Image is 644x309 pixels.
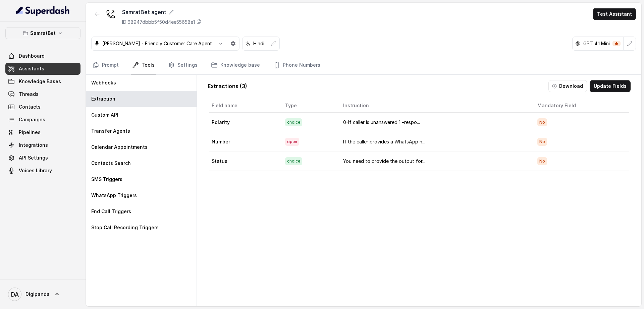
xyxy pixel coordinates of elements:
span: Digipanda [25,291,50,298]
span: Pipelines [19,129,41,136]
p: Extraction [91,96,115,102]
span: Threads [19,91,39,98]
a: Contacts [5,101,80,113]
svg: openai logo [575,41,581,46]
p: GPT 4.1 Mini [583,40,610,47]
button: Test Assistant [593,8,636,20]
span: open [285,138,299,146]
text: DA [11,291,19,298]
span: Campaigns [19,116,45,123]
p: Calendar Appointments [91,144,148,150]
span: choice [285,118,302,126]
th: Instruction [338,99,532,113]
span: No [537,157,547,165]
button: SamratBet [5,27,80,39]
a: Pipelines [5,126,80,138]
p: Contacts Search [91,160,131,167]
a: Integrations [5,139,80,151]
p: SMS Triggers [91,176,122,183]
td: Polarity [209,113,280,132]
td: 0-If caller is unanswered 1 –respo... [338,113,532,132]
p: Extractions ( 3 ) [208,82,247,90]
a: Tools [131,56,156,74]
a: Assistants [5,63,80,75]
th: Type [280,99,338,113]
th: Field name [209,99,280,113]
p: Webhooks [91,79,116,86]
p: ID: 68947dbbb5f50d4ee55658e1 [122,19,195,25]
span: Voices Library [19,167,52,174]
span: Assistants [19,65,44,72]
span: No [537,138,547,146]
th: Mandatory Field [532,99,629,113]
a: Campaigns [5,114,80,126]
button: Update Fields [590,80,631,92]
p: Stop Call Recording Triggers [91,224,159,231]
a: Dashboard [5,50,80,62]
a: Phone Numbers [272,56,322,74]
td: Number [209,132,280,151]
img: light.svg [16,5,70,16]
a: Threads [5,88,80,100]
p: Custom API [91,112,118,118]
span: Knowledge Bases [19,78,61,85]
a: Knowledge Bases [5,75,80,87]
span: choice [285,157,302,165]
a: Digipanda [5,285,80,304]
p: Hindi [253,40,264,47]
a: Voices Library [5,165,80,177]
p: Transfer Agents [91,128,130,134]
p: SamratBet [30,29,56,37]
span: No [537,118,547,126]
span: Integrations [19,142,48,148]
td: If the caller provides a WhatsApp n... [338,132,532,151]
span: Dashboard [19,53,45,59]
nav: Tabs [91,56,636,74]
a: Prompt [91,56,120,74]
button: Download [548,80,587,92]
p: [PERSON_NAME] - Friendly Customer Care Agent [102,40,212,47]
div: SamratBet agent [122,8,202,16]
a: Knowledge base [210,56,261,74]
p: WhatsApp Triggers [91,192,137,199]
span: Contacts [19,104,41,110]
a: Settings [167,56,199,74]
a: API Settings [5,152,80,164]
td: You need to provide the output for... [338,151,532,171]
td: Status [209,151,280,171]
p: End Call Triggers [91,208,131,215]
span: API Settings [19,154,48,161]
